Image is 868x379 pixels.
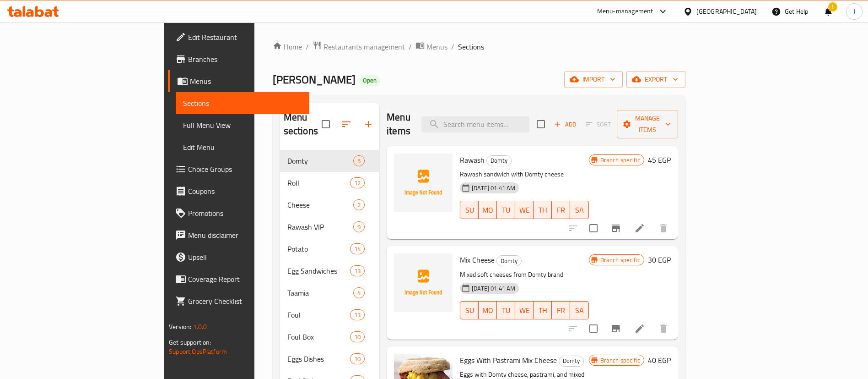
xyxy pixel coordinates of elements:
[597,156,644,165] span: Branch specific
[519,203,530,217] span: WE
[350,353,365,364] div: items
[350,311,364,319] span: 13
[460,153,485,167] span: Rawash
[188,296,302,307] span: Grocery Checklist
[354,157,364,165] span: 5
[550,117,580,132] span: Add item
[564,71,623,88] button: import
[496,255,522,266] div: Domty
[323,41,405,52] span: Restaurants management
[451,41,454,52] li: /
[468,184,519,192] span: [DATE] 01:41 AM
[559,356,583,366] span: Domty
[350,267,364,275] span: 13
[555,304,566,317] span: FR
[168,268,309,290] a: Coverage Report
[580,117,617,132] span: Select section first
[168,180,309,202] a: Coupons
[280,348,380,370] div: Eggs Dishes10
[534,201,552,219] button: TH
[176,92,309,114] a: Sections
[652,318,674,340] button: delete
[280,282,380,304] div: Taamia4
[188,230,302,241] span: Menu disclaimer
[555,203,566,217] span: FR
[464,203,475,217] span: SU
[280,150,380,172] div: Domty5
[648,253,671,266] h6: 30 EGP
[354,289,364,297] span: 4
[487,155,511,166] span: Domty
[354,223,364,231] span: 9
[597,6,653,17] div: Menu-management
[460,253,495,267] span: Mix Cheese
[359,77,380,84] span: Open
[190,76,302,87] span: Menus
[552,301,570,319] button: FR
[584,319,603,338] span: Select to update
[350,309,365,320] div: items
[415,41,447,53] a: Menus
[350,177,365,188] div: items
[188,186,302,197] span: Coupons
[273,41,685,53] nav: breadcrumb
[479,301,497,319] button: MO
[169,321,191,333] span: Version:
[552,201,570,219] button: FR
[287,287,353,298] span: Taamia
[460,169,588,180] p: Rawash sandwich with Domty cheese
[570,301,588,319] button: SA
[287,309,350,320] span: Foul
[350,243,365,254] div: items
[501,304,512,317] span: TU
[287,221,353,232] div: Rawash VIP
[421,116,529,132] input: search
[460,269,588,280] p: Mixed soft cheeses from Domty brand
[287,353,350,364] span: Eggs Dishes
[553,119,577,130] span: Add
[287,243,350,254] span: Potato
[287,199,353,210] div: Cheese
[624,113,671,136] span: Manage items
[617,110,678,138] button: Manage items
[168,48,309,70] a: Branches
[497,256,521,266] span: Domty
[188,54,302,65] span: Branches
[287,265,350,276] span: Egg Sandwiches
[280,216,380,238] div: Rawash VIP9
[188,164,302,175] span: Choice Groups
[464,304,475,317] span: SU
[168,158,309,180] a: Choice Groups
[626,71,685,88] button: export
[357,113,379,135] button: Add section
[460,353,557,367] span: Eggs With Pastrami Mix Cheese
[280,260,380,282] div: Egg Sandwiches13
[188,274,302,285] span: Coverage Report
[273,69,356,90] span: [PERSON_NAME]
[176,136,309,158] a: Edit Menu
[353,155,365,166] div: items
[353,221,365,232] div: items
[519,304,530,317] span: WE
[350,355,364,363] span: 10
[287,155,353,166] span: Domty
[280,194,380,216] div: Cheese2
[188,252,302,263] span: Upsell
[515,201,534,219] button: WE
[168,70,309,92] a: Menus
[570,201,588,219] button: SA
[497,201,515,219] button: TU
[550,117,580,132] button: Add
[460,301,479,319] button: SU
[634,323,645,334] a: Edit menu item
[534,301,552,319] button: TH
[280,326,380,348] div: Foul Box10
[574,203,585,217] span: SA
[460,201,479,219] button: SU
[169,346,227,357] a: Support.OpsPlatform
[168,26,309,48] a: Edit Restaurant
[652,217,674,239] button: delete
[597,256,644,264] span: Branch specific
[605,318,627,340] button: Branch-specific-item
